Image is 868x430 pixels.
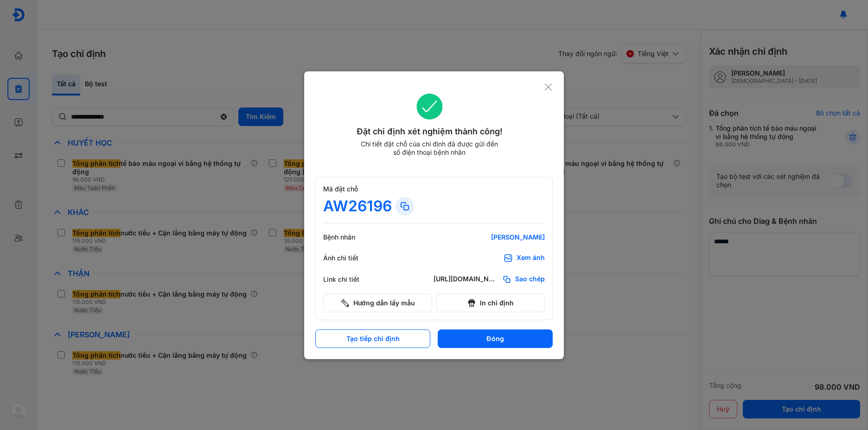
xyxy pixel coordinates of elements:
div: [PERSON_NAME] [434,233,545,241]
div: Đặt chỉ định xét nghiệm thành công! [315,125,544,138]
button: Đóng [438,329,553,348]
div: Link chi tiết [323,275,379,284]
div: Bệnh nhân [323,233,379,241]
div: Chi tiết đặt chỗ của chỉ định đã được gửi đến số điện thoại bệnh nhân [357,140,502,157]
button: Hướng dẫn lấy mẫu [323,294,432,312]
button: In chỉ định [436,294,545,312]
span: Sao chép [515,275,545,284]
div: Xem ảnh [517,253,545,263]
div: AW26196 [323,197,392,215]
div: [URL][DOMAIN_NAME] [434,275,498,284]
div: Mã đặt chỗ [323,185,545,193]
div: Ảnh chi tiết [323,254,379,262]
button: Tạo tiếp chỉ định [315,329,430,348]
